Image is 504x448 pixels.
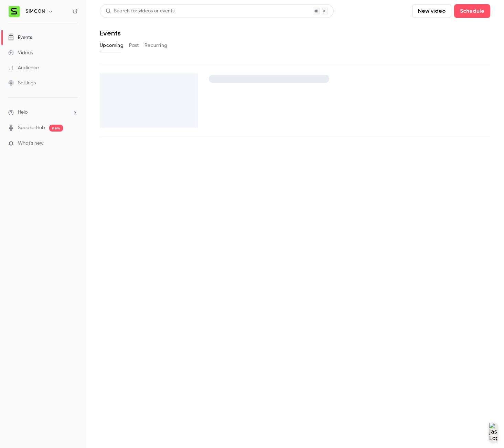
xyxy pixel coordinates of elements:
button: Schedule [454,4,490,18]
button: Upcoming [100,40,124,51]
span: new [49,125,63,132]
button: Recurring [144,40,168,51]
div: Settings [8,80,36,86]
div: Audience [8,64,39,71]
div: Events [8,34,32,41]
h1: Events [100,29,121,37]
li: help-dropdown-opener [8,109,78,116]
button: New video [412,4,451,18]
span: Help [18,109,28,116]
a: SpeakerHub [18,124,45,132]
div: Search for videos or events [106,8,174,15]
div: Videos [8,49,33,56]
button: Past [129,40,139,51]
h6: SIMCON [25,8,45,15]
span: What's new [18,140,44,147]
img: SIMCON [9,6,20,17]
